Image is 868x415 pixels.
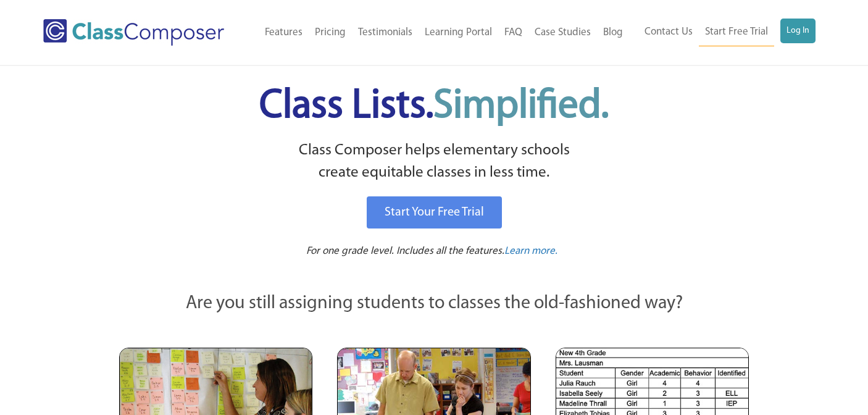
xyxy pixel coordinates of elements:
[117,140,751,185] p: Class Composer helps elementary schools create equitable classes in less time.
[248,19,630,46] nav: Header Menu
[528,19,597,46] a: Case Studies
[638,19,699,46] a: Contact Us
[629,19,815,46] nav: Header Menu
[119,290,749,317] p: Are you still assigning students to classes the old-fashioned way?
[699,19,774,46] a: Start Free Trial
[309,19,352,46] a: Pricing
[498,19,528,46] a: FAQ
[433,86,609,127] span: Simplified.
[259,19,309,46] a: Features
[385,206,484,219] span: Start Your Free Trial
[597,19,629,46] a: Blog
[419,19,498,46] a: Learning Portal
[306,246,504,256] span: For one grade level. Includes all the features.
[352,19,419,46] a: Testimonials
[259,86,609,127] span: Class Lists.
[780,19,816,43] a: Log In
[43,19,224,46] img: Class Composer
[504,246,557,256] span: Learn more.
[504,244,557,259] a: Learn more.
[367,196,502,228] a: Start Your Free Trial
